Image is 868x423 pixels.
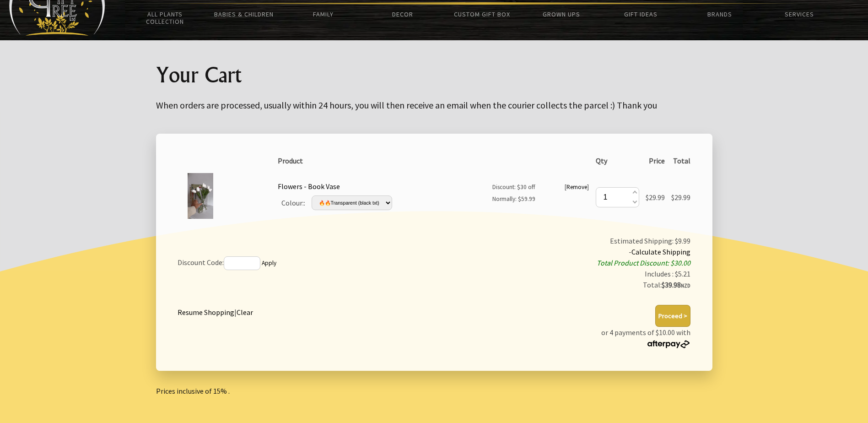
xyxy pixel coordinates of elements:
p: or 4 payments of $10.00 with [601,327,690,349]
td: $29.99 [668,169,694,224]
img: Afterpay [647,340,690,348]
p: Prices inclusive of 15% . [156,385,712,396]
a: Resume Shopping [178,308,234,317]
span: NZD [681,282,690,289]
a: All Plants Collection [125,5,205,31]
big: When orders are processed, usually within 24 hours, you will then receive an email when the couri... [156,99,657,111]
h1: Your Cart [156,62,712,86]
em: Total Product Discount: $30.00 [597,258,690,267]
strong: $39.98 [662,280,690,289]
th: Qty [592,152,642,169]
td: Colour:: [278,192,308,213]
div: Includes : $5.21 [444,268,691,279]
a: Grown Ups [522,5,601,24]
th: Price [642,152,668,169]
a: Babies & Children [205,5,284,24]
button: Proceed > [655,305,690,327]
td: Discount Code: [174,232,441,294]
a: Services [760,5,839,24]
div: | [178,305,253,318]
a: Brands [680,5,760,24]
th: Product [275,152,592,169]
div: Total: [444,279,691,291]
th: Total [668,152,694,169]
a: Apply [262,259,276,267]
small: [ ] [565,183,589,191]
small: Discount: $30 off Normally: $59.99 [492,183,535,203]
a: Flowers - Book Vase [278,182,340,191]
a: Clear [237,308,253,317]
a: Remove [566,183,587,191]
a: Gift Ideas [601,5,680,24]
td: Estimated Shipping: $9.99 - [440,232,694,294]
a: Decor [363,5,442,24]
a: Family [284,5,363,24]
td: $29.99 [642,169,668,224]
a: Calculate Shipping [631,247,690,256]
input: If you have a discount code, enter it here and press 'Apply'. [224,256,260,270]
a: Custom Gift Box [442,5,522,24]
